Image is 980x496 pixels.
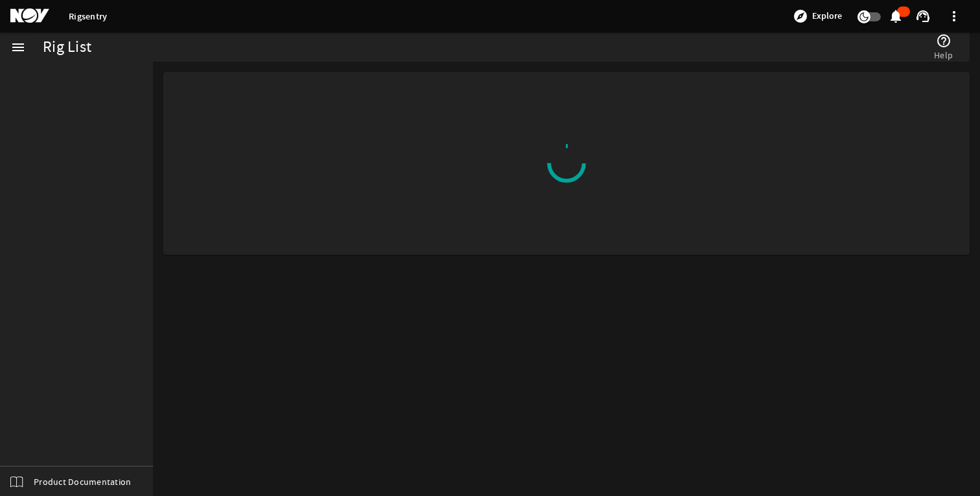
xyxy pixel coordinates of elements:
span: Explore [812,10,842,23]
mat-icon: help_outline [936,33,951,49]
mat-icon: notifications [888,8,904,24]
div: Rig List [43,41,91,54]
mat-icon: explore [793,8,808,24]
span: Product Documentation [34,475,131,488]
span: Help [934,49,953,62]
a: Rigsentry [69,10,107,23]
button: Explore [787,6,847,27]
mat-icon: support_agent [915,8,931,24]
button: more_vert [939,1,970,32]
mat-icon: menu [10,40,26,55]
